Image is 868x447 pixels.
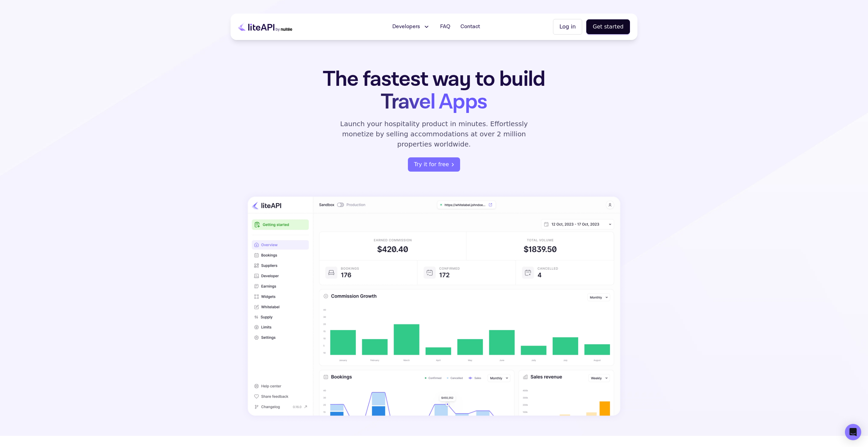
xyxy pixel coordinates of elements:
div: Open Intercom Messenger [845,424,861,440]
p: Launch your hospitality product in minutes. Effortlessly monetize by selling accommodations at ov... [332,119,536,149]
span: Contact [460,23,480,31]
a: FAQ [436,20,454,34]
a: Contact [456,20,484,34]
span: Travel Apps [381,88,487,116]
button: Get started [586,19,630,34]
span: FAQ [440,23,450,31]
button: Developers [388,20,434,34]
a: register [408,157,460,172]
button: Try it for free [408,157,460,172]
button: Log in [553,19,582,35]
h1: The fastest way to build [301,68,567,113]
img: dashboard illustration [241,191,627,422]
span: Developers [392,23,420,31]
